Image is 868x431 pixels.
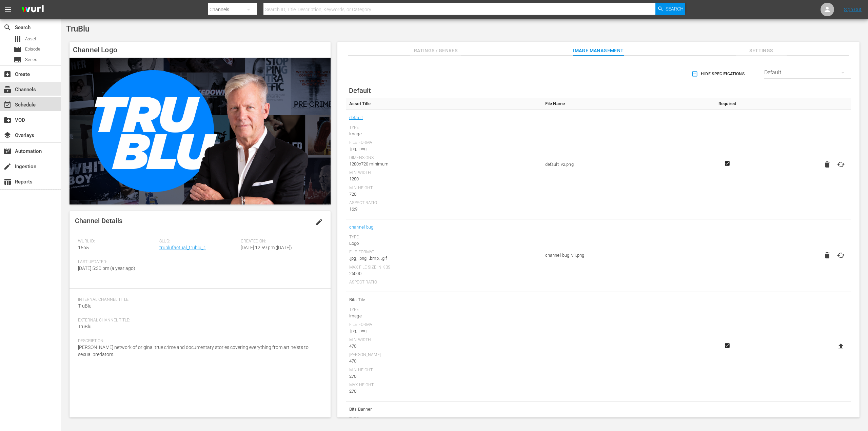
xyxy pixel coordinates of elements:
[707,98,748,110] th: Required
[25,56,37,63] span: Series
[14,45,22,54] span: Episode
[349,307,538,313] div: Type
[349,125,538,131] div: Type
[349,295,538,304] span: Bits Tile
[349,337,538,343] div: Min Width
[349,145,538,152] div: .jpg, .png
[764,63,851,82] div: Default
[78,345,309,357] span: [PERSON_NAME] network of original true crime and documentary stories covering everything from art...
[349,343,538,350] div: 470
[349,373,538,380] div: 270
[349,313,538,319] div: Image
[3,70,12,78] span: Create
[349,131,538,137] div: Image
[723,160,731,166] svg: Required
[349,368,538,373] div: Min Height
[349,255,538,262] div: .jpg, .png, .bmp, .gif
[349,223,374,232] a: channel-bug
[349,388,538,395] div: 270
[655,3,685,15] button: Search
[25,36,36,42] span: Asset
[78,266,135,271] span: [DATE] 5:30 pm (a year ago)
[349,265,538,270] div: Max File Size In Kbs
[315,218,323,226] span: edit
[349,235,538,240] div: Type
[349,280,538,285] div: Aspect Ratio
[70,58,331,204] img: TruBlu
[349,405,538,414] span: Bits Banner
[25,46,40,53] span: Episode
[349,185,538,191] div: Min Height
[78,297,319,302] span: Internal Channel Title:
[3,178,12,186] span: Reports
[693,71,745,78] span: Hide Specifications
[311,214,327,230] button: edit
[573,46,624,55] span: Image Management
[3,85,12,94] span: Channels
[349,270,538,277] div: 25000
[3,147,12,155] span: Automation
[241,245,292,250] span: [DATE] 12:59 pm ([DATE])
[159,245,206,250] a: trublufactual_trublu_1
[542,98,707,110] th: File Name
[349,155,538,161] div: Dimensions
[66,24,90,34] span: TruBlu
[159,239,237,244] span: Slug:
[349,86,371,95] span: Default
[78,259,156,265] span: Last Updated:
[542,110,707,219] td: default_v2.png
[410,46,461,55] span: Ratings / Genres
[3,116,12,124] span: VOD
[349,240,538,247] div: Logo
[542,219,707,292] td: channel-bug_v1.png
[349,191,538,198] div: 720
[346,98,542,110] th: Asset Title
[349,352,538,358] div: [PERSON_NAME]
[736,46,787,55] span: Settings
[666,3,684,15] span: Search
[349,140,538,145] div: File Format
[349,113,363,122] a: default
[349,383,538,388] div: Max Height
[3,162,12,171] span: Ingestion
[349,417,538,422] div: Type
[78,239,156,244] span: Wurl ID:
[14,35,22,43] span: Asset
[349,200,538,206] div: Aspect Ratio
[723,342,731,349] svg: Required
[75,217,122,225] span: Channel Details
[78,318,319,323] span: External Channel Title:
[3,23,12,32] span: Search
[349,161,538,168] div: 1280x720 minimum
[844,7,862,12] a: Sign Out
[78,245,89,250] span: 1565
[349,328,538,334] div: .jpg, .png
[241,239,319,244] span: Created On:
[78,338,319,344] span: Description:
[3,131,12,139] span: Overlays
[349,206,538,213] div: 16:9
[349,358,538,365] div: 470
[16,2,49,18] img: ans4CAIJ8jUAAAAAAAAAAAAAAAAAAAAAAAAgQb4GAAAAAAAAAAAAAAAAAAAAAAAAJMjXAAAAAAAAAAAAAAAAAAAAAAAAgAT5G...
[14,56,22,64] span: Series
[3,101,12,109] span: Schedule
[349,176,538,182] div: 1280
[349,170,538,176] div: Min Width
[690,64,747,83] button: Hide Specifications
[4,5,12,14] span: menu
[78,324,92,329] span: TruBlu
[349,322,538,328] div: File Format
[349,250,538,255] div: File Format
[70,42,331,58] h4: Channel Logo
[78,303,92,309] span: TruBlu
